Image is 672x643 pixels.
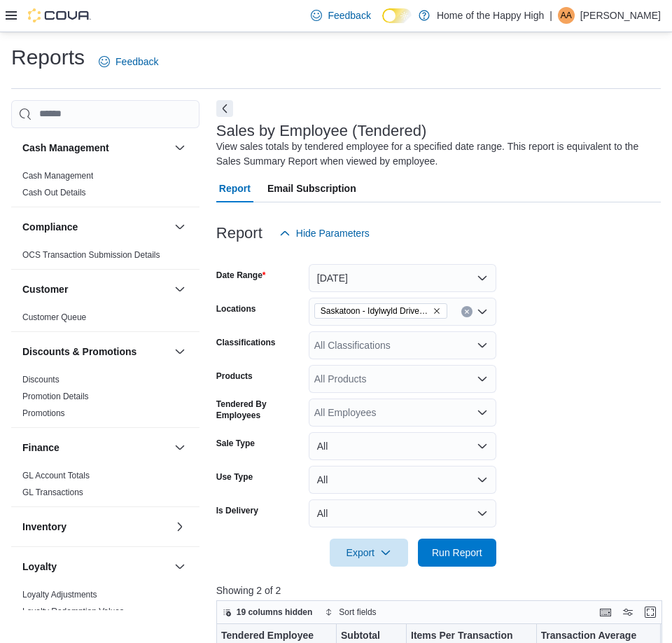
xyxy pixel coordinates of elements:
button: Inventory [22,520,169,534]
button: Compliance [22,220,169,234]
span: Discounts [22,374,59,385]
div: Discounts & Promotions [11,371,199,427]
span: Customer Queue [22,312,86,323]
button: Remove Saskatoon - Idylwyld Drive - Fire & Flower from selection in this group [433,307,441,315]
button: Customer [22,282,169,296]
label: Sale Type [216,438,255,449]
a: Feedback [93,48,164,76]
button: All [309,499,496,527]
button: Compliance [171,219,188,235]
a: GL Account Totals [22,471,90,480]
span: Feedback [115,55,158,69]
h3: Sales by Employee (Tendered) [216,123,427,139]
span: Promotion Details [22,391,89,402]
span: OCS Transaction Submission Details [22,249,160,261]
span: 19 columns hidden [237,607,313,618]
button: Open list of options [477,373,488,385]
a: GL Transactions [22,488,83,497]
span: GL Account Totals [22,470,90,481]
a: Feedback [305,1,376,29]
div: Compliance [11,247,199,269]
button: Next [216,100,233,117]
div: Tendered Employee [221,629,321,642]
div: Cash Management [11,167,199,207]
a: Customer Queue [22,312,86,322]
button: 19 columns hidden [217,604,318,621]
button: Finance [22,441,169,455]
a: Loyalty Redemption Values [22,607,124,616]
a: Promotions [22,408,65,418]
label: Date Range [216,270,266,281]
button: Discounts & Promotions [171,343,188,360]
h3: Discounts & Promotions [22,345,136,359]
p: | [549,7,552,24]
span: Feedback [328,8,370,22]
button: Customer [171,281,188,298]
label: Use Type [216,471,253,483]
p: Home of the Happy High [437,7,544,24]
button: Hide Parameters [274,219,375,247]
span: GL Transactions [22,487,83,498]
input: Dark Mode [382,8,412,23]
button: Enter fullscreen [642,604,659,621]
h3: Inventory [22,520,66,534]
label: Is Delivery [216,505,258,516]
label: Classifications [216,337,276,348]
label: Products [216,371,253,382]
button: Discounts & Promotions [22,345,169,359]
div: Customer [11,309,199,331]
h3: Compliance [22,220,78,234]
button: All [309,466,496,494]
span: Export [338,539,400,567]
span: Sort fields [339,607,376,618]
span: Loyalty Adjustments [22,589,97,600]
p: [PERSON_NAME] [580,7,661,24]
button: Open list of options [477,306,488,317]
span: Report [219,174,251,202]
div: View sales totals by tendered employee for a specified date range. This report is equivalent to t... [216,139,654,169]
span: Email Subscription [267,174,356,202]
a: Loyalty Adjustments [22,590,97,600]
span: Promotions [22,408,65,419]
a: Discounts [22,375,59,385]
button: Run Report [418,539,496,567]
span: AA [561,7,572,24]
button: Loyalty [171,558,188,575]
div: Arvinthan Anandan [558,7,575,24]
button: [DATE] [309,264,496,292]
label: Locations [216,303,256,314]
button: Loyalty [22,560,169,574]
button: Cash Management [171,139,188,156]
h3: Cash Management [22,141,109,155]
div: Loyalty [11,586,199,625]
button: Export [330,539,408,567]
a: Cash Out Details [22,188,86,198]
button: Finance [171,439,188,456]
div: Items Per Transaction [411,629,521,642]
a: Promotion Details [22,392,89,401]
span: Saskatoon - Idylwyld Drive - Fire & Flower [314,303,447,319]
button: Open list of options [477,340,488,351]
button: Sort fields [319,604,381,621]
p: Showing 2 of 2 [216,583,667,597]
a: OCS Transaction Submission Details [22,250,160,260]
a: Cash Management [22,171,93,181]
label: Tendered By Employees [216,399,303,421]
button: Open list of options [477,407,488,418]
span: Cash Management [22,170,93,181]
h3: Report [216,225,262,242]
div: Transaction Average [540,629,644,642]
button: Keyboard shortcuts [597,604,614,621]
span: Hide Parameters [296,226,370,240]
button: Cash Management [22,141,169,155]
span: Saskatoon - Idylwyld Drive - Fire & Flower [321,304,430,318]
button: Clear input [461,306,472,317]
span: Loyalty Redemption Values [22,606,124,617]
div: Finance [11,467,199,506]
h3: Loyalty [22,560,57,574]
h3: Customer [22,282,68,296]
h3: Finance [22,441,59,455]
button: All [309,432,496,460]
